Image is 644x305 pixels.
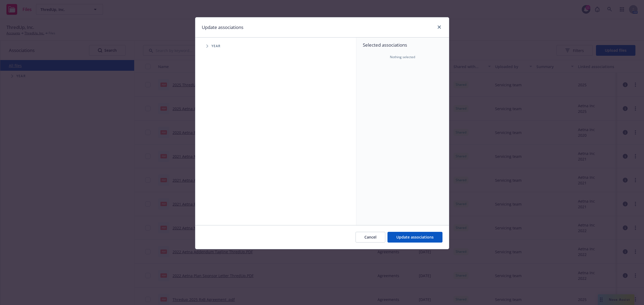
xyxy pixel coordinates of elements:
span: Update associations [396,235,434,240]
a: close [436,24,442,30]
span: Nothing selected [390,55,415,59]
h1: Update associations [202,24,243,31]
span: Cancel [364,235,376,240]
div: Tree Example [195,41,356,51]
button: Update associations [387,232,442,243]
span: Selected associations [363,42,442,48]
button: Cancel [356,232,385,243]
span: Year [211,44,221,48]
